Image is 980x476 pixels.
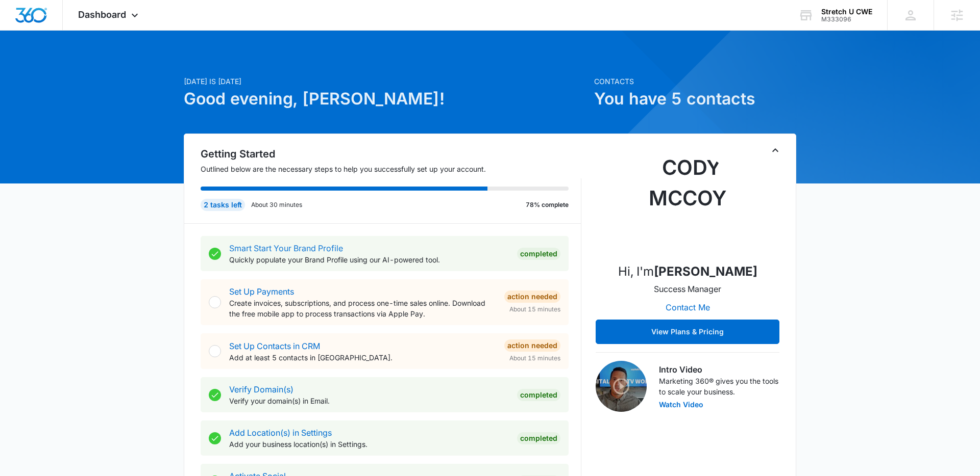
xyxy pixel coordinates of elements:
button: View Plans & Pricing [596,320,779,344]
p: 78% complete [526,200,569,209]
p: Add at least 5 contacts in [GEOGRAPHIC_DATA]. [229,352,496,363]
p: Verify your domain(s) in Email. [229,395,509,406]
p: About 30 minutes [251,200,302,209]
div: account id [821,16,872,23]
button: Contact Me [655,295,720,320]
p: Create invoices, subscriptions, and process one-time sales online. Download the free mobile app t... [229,298,496,319]
div: Completed [517,389,560,401]
button: Watch Video [659,401,703,408]
p: Contacts [594,76,796,87]
strong: [PERSON_NAME] [654,264,757,279]
h1: You have 5 contacts [594,87,796,111]
img: Cody McCoy [636,152,739,254]
p: Success Manager [654,283,721,295]
div: Action Needed [504,290,560,303]
p: Add your business location(s) in Settings. [229,439,509,449]
button: Toggle Collapse [769,144,781,156]
h3: Intro Video [659,363,779,376]
a: Add Location(s) in Settings [229,428,332,438]
a: Smart Start Your Brand Profile [229,243,343,253]
span: Dashboard [78,9,126,20]
span: About 15 minutes [509,354,560,363]
p: Quickly populate your Brand Profile using our AI-powered tool. [229,254,509,265]
a: Set Up Payments [229,286,294,297]
a: Set Up Contacts in CRM [229,341,320,351]
p: Marketing 360® gives you the tools to scale your business. [659,376,779,397]
a: Verify Domain(s) [229,384,293,394]
div: account name [821,8,872,16]
div: Completed [517,432,560,444]
div: 2 tasks left [201,199,245,211]
div: Completed [517,248,560,260]
p: [DATE] is [DATE] [184,76,588,87]
img: Intro Video [596,361,647,412]
h2: Getting Started [201,146,581,162]
p: Hi, I'm [618,262,757,281]
p: Outlined below are the necessary steps to help you successfully set up your account. [201,164,581,174]
h1: Good evening, [PERSON_NAME]! [184,87,588,111]
span: About 15 minutes [509,305,560,314]
div: Action Needed [504,339,560,352]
